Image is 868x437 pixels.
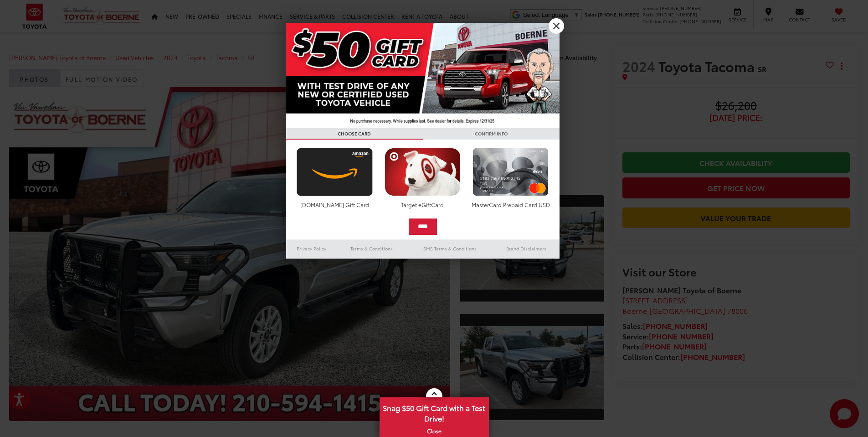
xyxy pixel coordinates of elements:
[286,243,337,254] a: Privacy Policy
[382,148,463,196] img: targetcard.png
[493,243,560,254] a: Brand Disclaimers
[286,23,560,128] img: 42635_top_851395.jpg
[470,201,551,208] div: MasterCard Prepaid Card USD
[423,128,560,140] h3: CONFIRM INFO
[337,243,406,254] a: Terms & Conditions
[294,201,375,208] div: [DOMAIN_NAME] Gift Card
[407,243,493,254] a: SMS Terms & Conditions
[294,148,375,196] img: amazoncard.png
[382,201,463,208] div: Target eGiftCard
[380,398,488,426] span: Snag $50 Gift Card with a Test Drive!
[470,148,551,196] img: mastercard.png
[286,128,423,140] h3: CHOOSE CARD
